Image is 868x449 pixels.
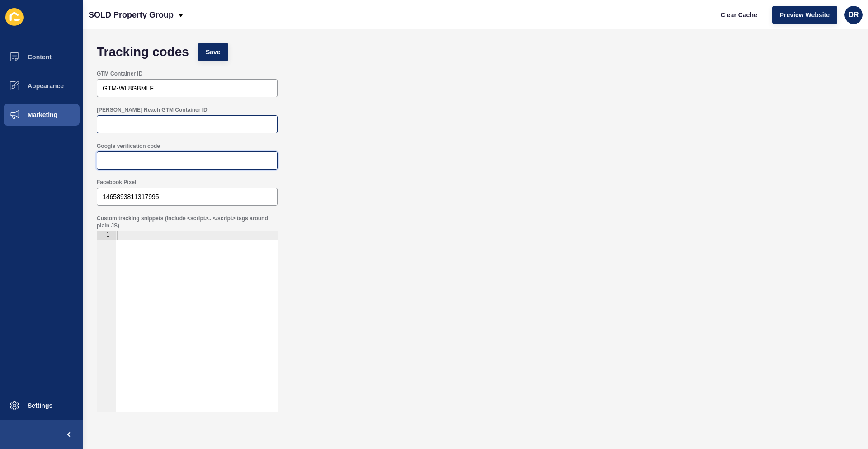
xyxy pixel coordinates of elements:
span: Preview Website [780,10,830,19]
h1: Tracking codes [97,47,189,57]
label: GTM Container ID [97,70,142,77]
div: 1 [97,231,116,240]
label: [PERSON_NAME] Reach GTM Container ID [97,106,208,113]
span: Save [206,47,221,57]
label: Google verification code [97,142,160,150]
span: Clear Cache [721,10,757,19]
span: DR [848,10,859,19]
label: Custom tracking snippets (include <script>...</script> tags around plain JS) [97,215,278,229]
button: Clear Cache [713,6,765,24]
button: Save [198,43,228,61]
label: Facebook Pixel [97,179,136,186]
button: Preview Website [772,6,837,24]
p: SOLD Property Group [89,4,174,26]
